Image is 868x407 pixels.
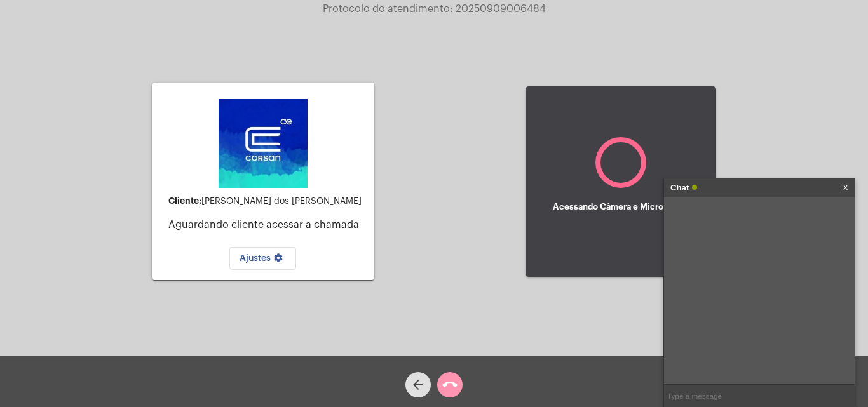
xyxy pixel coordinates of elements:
[664,385,855,407] input: Type a message
[271,253,286,268] mat-icon: settings
[553,203,689,211] h5: Acessando Câmera e Microfone...
[168,196,364,206] div: [PERSON_NAME] dos [PERSON_NAME]
[240,254,286,263] span: Ajustes
[410,377,426,392] mat-icon: arrow_back
[229,247,296,270] button: Ajustes
[323,4,546,14] span: Protocolo do atendimento: 20250909006484
[692,185,697,190] span: Online
[168,219,364,230] p: Aguardando cliente acessar a chamada
[843,178,848,197] a: X
[442,377,458,392] mat-icon: call_end
[168,196,201,205] strong: Cliente:
[219,99,308,188] img: d4669ae0-8c07-2337-4f67-34b0df7f5ae4.jpeg
[670,178,689,197] strong: Chat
